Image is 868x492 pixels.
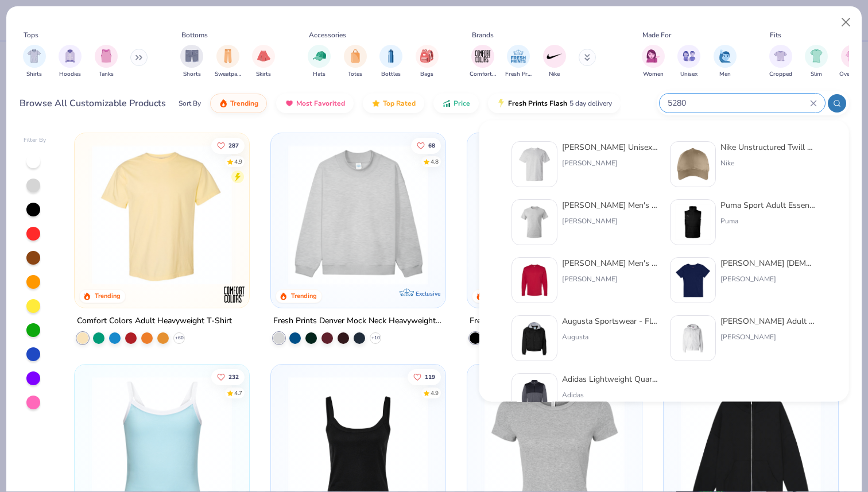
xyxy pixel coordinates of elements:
div: [PERSON_NAME] [DEMOGRAPHIC_DATA]' Essential-T T-Shirt [720,257,817,269]
span: 119 [425,374,435,379]
span: Men [719,70,731,79]
span: 68 [428,142,435,148]
button: Trending [210,94,267,113]
div: filter for Shorts [180,45,203,79]
div: [PERSON_NAME] [720,274,817,284]
button: filter button [180,45,203,79]
img: 029b8af0-80e6-406f-9fdc-fdf898547912 [86,145,238,285]
span: Totes [348,70,362,79]
button: filter button [215,45,241,79]
div: 4.8 [431,157,439,166]
img: Totes Image [349,49,362,63]
img: a90f7c54-8796-4cb2-9d6e-4e9644cfe0fe [434,145,586,285]
div: Nike [720,158,817,168]
span: Fresh Prints [505,70,532,79]
img: Hats Image [313,49,326,63]
div: Sort By [179,98,201,109]
img: 11ffa2d8-0546-469f-8f1d-d372bf6de768 [675,320,711,356]
button: filter button [714,45,737,79]
div: Nike Unstructured Twill Cap [720,141,817,153]
div: [PERSON_NAME] Adult 9.7 Oz. Ultimate Cotton 90/10 Full-Zip Hood [720,315,817,327]
button: filter button [642,45,665,79]
img: Fresh Prints Image [510,48,527,65]
span: Slim [811,70,822,79]
div: filter for Hoodies [59,45,82,79]
div: filter for Men [714,45,737,79]
div: filter for Comfort Colors [470,45,496,79]
div: Adidas Lightweight Quarter-Zip Pullover [562,373,658,385]
div: Puma Sport Adult Essential Padded Vest [720,199,817,211]
input: Try "T-Shirt" [666,96,810,110]
img: Bags Image [420,49,433,63]
button: Most Favorited [276,94,354,113]
button: Fresh Prints Flash5 day delivery [488,94,621,113]
span: Shorts [183,70,201,79]
div: [PERSON_NAME] Men's 5.2 oz. ComfortSoft® Cotton Long-Sleeve T-Shirt [562,257,658,269]
img: Women Image [646,49,660,63]
span: Cropped [769,70,792,79]
button: filter button [805,45,828,79]
div: Augusta [562,332,658,342]
img: flash.gif [497,99,506,108]
img: c92f4d1a-29d9-4f98-a75c-832e72c8ab98 [517,378,552,414]
button: filter button [839,45,865,79]
button: filter button [505,45,532,79]
img: Nike Image [546,48,563,65]
button: filter button [416,45,439,79]
img: Shorts Image [185,49,199,63]
img: TopRated.gif [371,99,381,108]
div: Fresh Prints Boston Heavyweight Hoodie [470,314,619,328]
span: 232 [229,374,239,379]
img: most_fav.gif [285,99,294,108]
span: + 60 [175,335,184,342]
div: 4.9 [235,157,243,166]
div: Fits [770,30,781,40]
img: 125066dd-09dd-4a0f-a5bd-e5e6e3674081 [675,262,711,298]
span: Women [643,70,664,79]
span: Price [454,99,470,108]
div: Browse All Customizable Products [20,96,166,110]
button: filter button [59,45,82,79]
div: filter for Totes [344,45,367,79]
div: Filter By [24,136,46,145]
button: filter button [379,45,402,79]
div: filter for Sweatpants [215,45,241,79]
img: 1468ebf6-8205-418a-a9e7-30a2ccd96ed0 [517,262,552,298]
img: Hoodies Image [64,49,76,63]
div: [PERSON_NAME] [562,274,658,284]
div: filter for Skirts [252,45,275,79]
div: filter for Unisex [677,45,700,79]
button: Like [411,137,441,153]
div: [PERSON_NAME] [562,216,658,226]
img: Cropped Image [774,49,787,63]
img: Shirts Image [28,49,41,63]
img: Tanks Image [100,49,113,63]
img: Comfort Colors Image [474,48,491,65]
img: f5d85501-0dbb-4ee4-b115-c08fa3845d83 [282,145,434,285]
span: Hats [313,70,325,79]
button: filter button [677,45,700,79]
span: Tanks [99,70,114,79]
span: Nike [549,70,560,79]
span: Oversized [839,70,865,79]
button: Close [835,11,857,33]
img: c1be6597-2a33-40fc-b870-07d894b0094b [517,320,552,356]
button: Price [433,94,479,113]
div: Fresh Prints Denver Mock Neck Heavyweight Sweatshirt [273,314,443,328]
span: Exclusive [416,290,440,297]
div: filter for Women [642,45,665,79]
div: filter for Oversized [839,45,865,79]
button: filter button [470,45,496,79]
span: Most Favorited [296,99,345,108]
span: Bags [420,70,433,79]
div: Bottoms [181,30,208,40]
button: filter button [252,45,275,79]
img: Bottles Image [385,49,397,63]
button: filter button [543,45,566,79]
img: Men Image [719,49,731,63]
div: filter for Slim [805,45,828,79]
button: Top Rated [363,94,424,113]
div: Comfort Colors Adult Heavyweight T-Shirt [77,314,232,328]
div: filter for Hats [308,45,331,79]
img: Oversized Image [846,49,859,63]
